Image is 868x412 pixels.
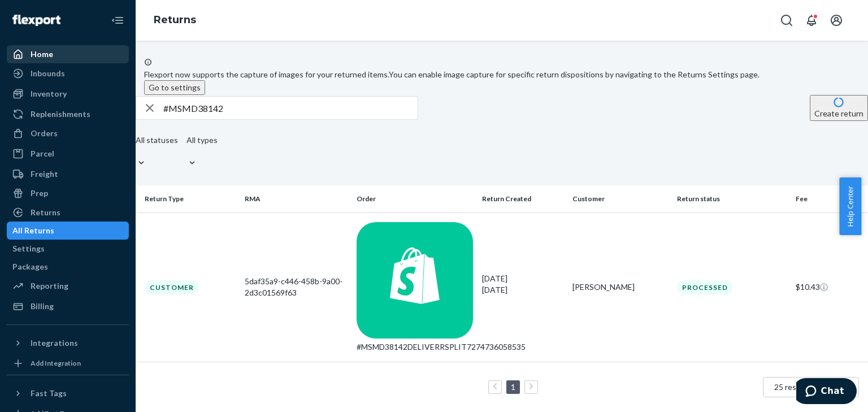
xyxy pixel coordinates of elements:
div: #MSMD38142DELIVERRSPLIT7274736058535 [357,341,473,353]
a: Packages [7,258,129,276]
button: Close Navigation [106,9,129,32]
a: Billing [7,297,129,315]
a: Returns [154,14,196,26]
div: Inbounds [31,68,65,79]
a: Inventory [7,85,129,103]
a: Prep [7,184,129,202]
div: Processed [677,280,733,294]
th: Customer [568,185,672,212]
div: Billing [31,301,54,312]
a: Page 1 is your current page [509,382,518,392]
div: Packages [12,261,48,272]
button: Help Center [839,177,861,235]
div: Integrations [31,337,78,349]
a: Parcel [7,145,129,163]
a: Returns [7,203,129,222]
a: Inbounds [7,64,129,83]
button: Go to settings [144,80,205,95]
div: Parcel [31,148,54,159]
iframe: Opens a widget where you can chat to one of our agents [796,378,857,406]
div: Orders [31,128,58,139]
span: Flexport now supports the capture of images for your returned items. [144,70,389,79]
a: Reporting [7,277,129,295]
input: Search returns by rma, id, tracking number [163,97,418,119]
span: 25 results per page [774,382,843,392]
img: Flexport logo [12,15,60,26]
th: Order [352,185,478,212]
a: Settings [7,240,129,258]
span: You can enable image capture for specific return dispositions by navigating to the Returns Settin... [389,70,759,79]
div: [DATE] [482,273,563,296]
div: Returns [31,207,60,218]
a: Home [7,45,129,63]
div: Prep [31,188,48,199]
div: Freight [31,168,58,180]
button: Open Search Box [775,9,798,32]
div: All types [186,135,218,146]
a: Replenishments [7,105,129,123]
th: Return Created [478,185,568,212]
div: All Returns [12,225,54,236]
button: Open account menu [825,9,848,32]
a: Freight [7,165,129,183]
div: Customer [145,280,199,294]
button: Integrations [7,334,129,352]
a: All Returns [7,222,129,240]
div: Fast Tags [31,388,67,399]
div: Reporting [31,280,68,292]
a: Orders [7,124,129,142]
th: Fee [791,185,868,212]
div: All statuses [136,135,178,146]
button: Open notifications [800,9,823,32]
button: Fast Tags [7,384,129,402]
a: Add Integration [7,357,129,370]
td: $10.43 [791,212,868,362]
p: [DATE] [482,284,563,296]
div: Settings [12,243,45,254]
div: Add Integration [31,358,81,368]
th: RMA [240,185,351,212]
div: [PERSON_NAME] [572,281,668,293]
ol: breadcrumbs [145,4,205,37]
div: Inventory [31,88,67,99]
div: Home [31,49,53,60]
div: 5daf35a9-c446-458b-9a00-2d3c01569f63 [245,276,347,298]
th: Return status [672,185,791,212]
div: Replenishments [31,109,90,120]
th: Return Type [136,185,240,212]
button: Create return [810,95,868,121]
